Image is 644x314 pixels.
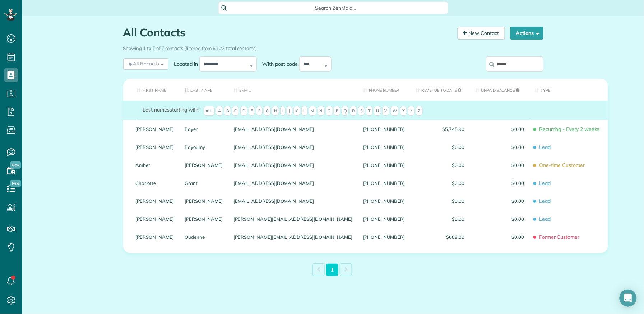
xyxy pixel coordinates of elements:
th: Last Name: activate to sort column descending [179,79,228,101]
label: With post code [257,60,299,68]
a: Bayoumy [185,145,223,150]
span: $0.00 [475,217,524,222]
span: Q [342,106,349,116]
div: [EMAIL_ADDRESS][DOMAIN_NAME] [228,156,358,174]
span: M [309,106,316,116]
span: G [264,106,271,116]
div: [PERSON_NAME][EMAIL_ADDRESS][DOMAIN_NAME] [228,210,358,228]
a: [PERSON_NAME] [136,145,174,150]
span: A [216,106,223,116]
span: $5,745.90 [416,127,464,132]
a: [PERSON_NAME] [185,217,223,222]
div: [PHONE_NUMBER] [358,174,410,192]
button: Actions [510,27,543,40]
div: [EMAIL_ADDRESS][DOMAIN_NAME] [228,192,358,210]
a: Amber [136,163,174,168]
span: One-time Customer [535,159,602,172]
div: [PERSON_NAME][EMAIL_ADDRESS][DOMAIN_NAME] [228,228,358,246]
span: $0.00 [475,127,524,132]
span: $0.00 [416,217,464,222]
span: All [204,106,215,116]
div: [PHONE_NUMBER] [358,228,410,246]
span: N [318,106,325,116]
span: V [382,106,389,116]
span: $0.00 [475,181,524,186]
div: [PHONE_NUMBER] [358,156,410,174]
span: $0.00 [475,145,524,150]
span: F [256,106,263,116]
a: New Contact [458,27,505,40]
span: Recurring - Every 2 weeks [535,123,602,136]
span: New [10,161,21,169]
span: $0.00 [475,163,524,168]
a: Oudenne [185,235,223,240]
span: B [224,106,231,116]
span: Y [408,106,415,116]
span: Lead [535,195,602,208]
div: [PHONE_NUMBER] [358,120,410,138]
h1: All Contacts [123,27,452,38]
span: All Records [128,60,159,67]
span: $0.00 [416,181,464,186]
span: K [293,106,300,116]
span: T [366,106,373,116]
a: [PERSON_NAME] [136,199,174,204]
div: [EMAIL_ADDRESS][DOMAIN_NAME] [228,120,358,138]
a: Charlotte [136,181,174,186]
span: Lead [535,177,602,190]
span: U [374,106,381,116]
span: W [390,106,399,116]
th: Type: activate to sort column ascending [529,79,608,101]
th: Revenue to Date: activate to sort column ascending [410,79,470,101]
a: 1 [326,264,338,276]
span: L [301,106,308,116]
span: E [249,106,255,116]
a: [PERSON_NAME] [136,127,174,132]
div: Open Intercom Messenger [620,290,637,307]
span: S [358,106,365,116]
span: O [326,106,333,116]
span: $0.00 [416,199,464,204]
a: Bayer [185,127,223,132]
span: $0.00 [475,199,524,204]
a: [PERSON_NAME] [136,235,174,240]
div: [PHONE_NUMBER] [358,138,410,156]
th: Phone number: activate to sort column ascending [358,79,410,101]
a: [PERSON_NAME] [185,199,223,204]
div: [EMAIL_ADDRESS][DOMAIN_NAME] [228,174,358,192]
span: $0.00 [416,145,464,150]
a: [PERSON_NAME] [136,217,174,222]
a: [PERSON_NAME] [185,163,223,168]
div: [PHONE_NUMBER] [358,210,410,228]
label: starting with: [143,106,200,113]
span: Z [416,106,423,116]
th: First Name: activate to sort column ascending [123,79,180,101]
span: J [287,106,292,116]
span: Lead [535,141,602,154]
span: R [350,106,357,116]
div: [EMAIL_ADDRESS][DOMAIN_NAME] [228,138,358,156]
span: $689.00 [416,235,464,240]
div: [PHONE_NUMBER] [358,192,410,210]
span: C [232,106,239,116]
span: $0.00 [475,235,524,240]
span: Last names [143,106,170,113]
a: Grant [185,181,223,186]
span: Former Customer [535,231,602,244]
span: Lead [535,213,602,226]
span: P [334,106,340,116]
th: Unpaid Balance: activate to sort column ascending [470,79,529,101]
th: Email: activate to sort column ascending [228,79,358,101]
span: H [272,106,279,116]
label: Located in [168,60,199,68]
div: Showing 1 to 7 of 7 contacts (filtered from 6,123 total contacts) [123,42,543,52]
span: I [280,106,286,116]
span: X [400,106,407,116]
span: D [240,106,247,116]
span: $0.00 [416,163,464,168]
span: New [10,180,21,187]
